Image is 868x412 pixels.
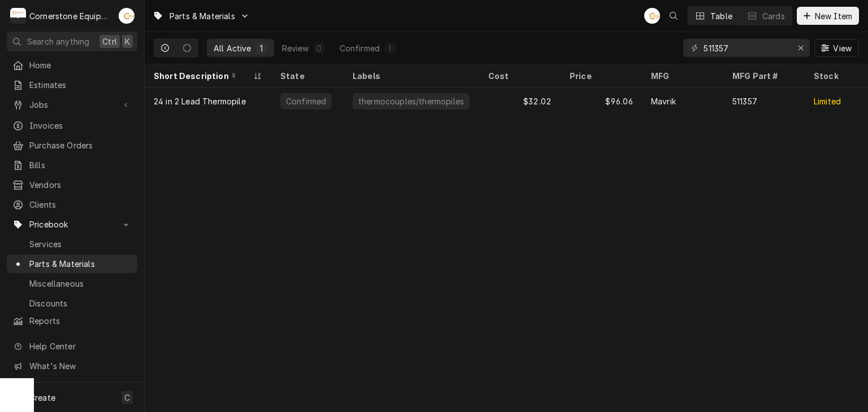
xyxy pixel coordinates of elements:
a: Bills [7,156,137,174]
div: AB [644,8,660,24]
div: Andrew Buigues's Avatar [119,8,134,24]
a: Purchase Orders [7,136,137,155]
span: K [125,36,130,47]
div: Cards [762,10,785,22]
span: Pricebook [29,218,115,230]
div: Price [570,70,631,82]
span: Miscellaneous [29,278,132,290]
span: Parts & Materials [170,10,235,22]
span: Jobs [29,99,115,111]
a: Miscellaneous [7,274,137,293]
a: Parts & Materials [7,255,137,273]
div: Cornerstone Equipment Repair, LLC [29,10,112,22]
div: Confirmed [285,95,327,107]
a: Reports [7,312,137,330]
div: Cost [488,70,549,82]
div: thermocouples/thermopiles [357,95,465,107]
div: Labels [353,70,470,82]
button: New Item [797,7,859,25]
div: 511357 [732,95,757,107]
div: Review [282,42,309,54]
div: 1 [258,42,265,54]
span: Create [29,393,55,402]
div: 24 in 2 Lead Thermopile [154,95,246,107]
a: Home [7,56,137,74]
div: AB [119,8,134,24]
span: Clients [29,199,132,211]
div: Table [710,10,732,22]
div: State [280,70,332,82]
span: Home [29,59,132,71]
span: What's New [29,360,131,372]
button: Open search [665,7,683,25]
span: Reports [29,315,132,327]
div: $96.06 [561,87,642,115]
div: 0 [316,42,323,54]
div: Confirmed [340,42,380,54]
div: $32.02 [479,87,561,115]
a: Services [7,235,137,253]
div: Stock [814,70,857,82]
span: Ctrl [102,36,117,47]
div: Limited [814,95,841,107]
span: New Item [813,10,854,22]
div: All Active [214,42,251,54]
a: Estimates [7,76,137,94]
button: Erase input [792,39,810,57]
span: View [831,42,854,54]
span: Parts & Materials [29,258,132,270]
div: MFG Part # [732,70,793,82]
a: Go to What's New [7,357,137,375]
a: Go to Jobs [7,95,137,114]
a: Go to Help Center [7,337,137,356]
div: MFG [651,70,712,82]
span: Bills [29,159,132,171]
a: Invoices [7,116,137,135]
div: Mavrik [651,95,676,107]
span: Search anything [27,36,89,47]
span: C [124,392,130,404]
div: C [10,8,26,24]
span: Discounts [29,297,132,309]
a: Go to Pricebook [7,215,137,234]
span: Vendors [29,179,132,191]
span: Purchase Orders [29,139,132,151]
a: Discounts [7,294,137,313]
span: Help Center [29,340,131,352]
div: Cornerstone Equipment Repair, LLC's Avatar [10,8,26,24]
a: Go to Parts & Materials [148,7,254,25]
button: View [814,39,859,57]
div: Short Description [154,70,251,82]
button: Search anythingCtrlK [7,32,137,51]
input: Keyword search [704,39,788,57]
span: Services [29,238,132,250]
a: Clients [7,195,137,214]
span: Estimates [29,79,132,91]
a: Vendors [7,176,137,194]
span: Invoices [29,120,132,132]
div: Andrew Buigues's Avatar [644,8,660,24]
div: 1 [387,42,393,54]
